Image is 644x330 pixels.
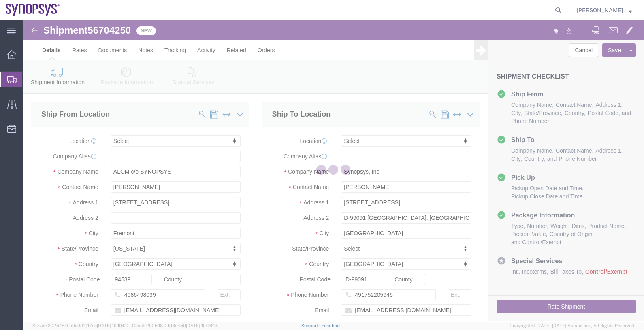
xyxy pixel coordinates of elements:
[97,323,128,328] span: [DATE] 10:10:00
[576,5,633,15] button: [PERSON_NAME]
[510,322,634,329] span: Copyright © [DATE]-[DATE] Agistix Inc., All Rights Reserved
[301,323,322,328] a: Support
[6,4,60,16] img: logo
[321,323,342,328] a: Feedback
[577,6,623,15] span: Kris Ford
[32,323,128,328] span: Server: 2025.18.0-a0edd1917ac
[132,323,218,328] span: Client: 2025.18.0-198a450
[186,323,218,328] span: [DATE] 10:06:13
